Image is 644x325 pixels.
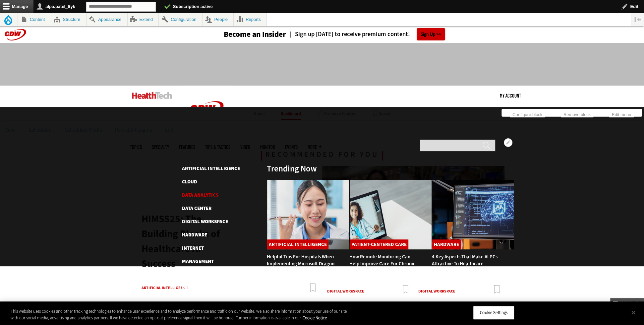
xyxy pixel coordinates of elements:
a: Remove block [561,110,593,117]
img: Home [132,92,172,99]
a: Become an Insider [199,31,286,38]
button: Cookie Settings [473,306,514,320]
a: Patient-Centered Care [350,239,408,249]
a: Artificial Intelligence [182,165,240,172]
h3: Trending Now [267,164,317,173]
a: Security [182,298,204,304]
a: Internet [182,245,204,251]
span: Feedback [618,301,641,306]
a: How Remote Monitoring Can Help Improve Care for Chronic-Disease Patients [349,253,417,274]
img: Patient speaking with doctor [349,179,432,250]
a: Artificial Intelligence [267,239,328,249]
a: Networking [182,271,212,278]
a: Digital Workspace [182,218,228,225]
a: Data Center [182,205,211,212]
button: Vertical orientation [631,13,644,26]
div: User menu [500,86,521,105]
a: More information about your privacy [303,315,327,321]
a: Reports [234,13,266,26]
a: Hardware [432,239,461,249]
h3: Become an Insider [224,31,286,38]
a: My Account [500,86,521,105]
a: Content [18,13,51,26]
a: Cloud [182,178,197,185]
img: Desktop monitor with brain AI concept [432,179,514,250]
a: Extend [128,13,159,26]
a: Edit menu [609,110,634,117]
a: Hardware [182,231,207,238]
a: Appearance [87,13,127,26]
a: Artificial Intelligence [142,284,204,292]
a: Configuration [159,13,202,26]
div: This website uses cookies and other tracking technologies to enhance user experience and to analy... [11,308,354,321]
a: Structure [51,13,86,26]
a: Sign up [DATE] to receive premium content! [286,31,410,37]
a: Helpful Tips for Hospitals When Implementing Microsoft Dragon Copilot [267,253,334,274]
a: Patient-Centered Care [182,285,237,291]
a: 4 Key Aspects That Make AI PCs Attractive to Healthcare Workers [432,253,498,274]
a: Configure block [510,110,545,117]
button: Close [626,305,641,320]
a: Data Analytics [182,192,218,198]
img: Home [182,86,232,135]
button: Open Helpful Tips for Hospitals When Implementing Microsoft Dragon Copilot configuration options [504,138,512,147]
iframe: advertisement [202,49,443,79]
a: Sign Up [417,28,445,40]
a: People [203,13,234,26]
a: Management [182,258,214,265]
img: Doctor using phone to dictate to tablet [267,179,349,250]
